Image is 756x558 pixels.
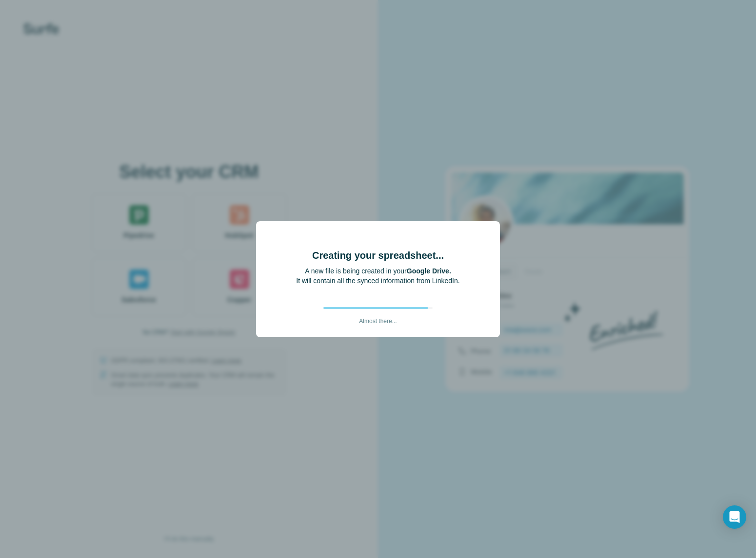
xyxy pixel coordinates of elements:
[296,276,459,286] p: It will contain all the synced information from LinkedIn.
[723,505,746,529] div: Open Intercom Messenger
[312,249,444,262] h4: Creating your spreadsheet...
[359,309,397,326] p: Almost there...
[296,266,459,276] p: A new file is being created in your
[407,267,451,275] b: Google Drive.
